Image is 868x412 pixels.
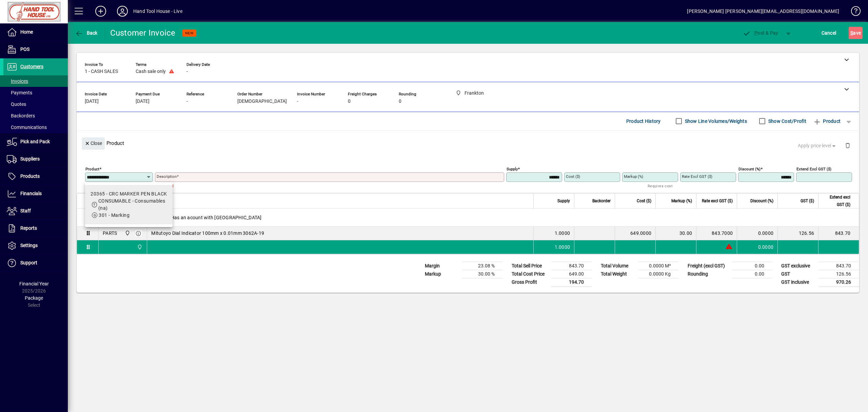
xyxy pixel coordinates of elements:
td: Freight (excl GST) [684,262,732,270]
span: Backorder [592,197,611,205]
td: 126.56 [777,227,818,240]
span: S [850,30,853,36]
span: [DATE] [85,99,99,104]
td: Total Sell Price [508,262,551,270]
span: Home [20,29,33,35]
span: Backorders [7,113,35,118]
td: Markup [421,270,462,278]
td: Rounding [684,270,732,278]
a: Quotes [3,98,68,110]
button: Close [82,137,105,150]
a: Settings [3,237,68,254]
a: Support [3,255,68,271]
button: Profile [112,5,133,17]
td: GST exclusive [778,262,818,270]
span: Frankton [135,243,143,251]
div: [PERSON_NAME] [PERSON_NAME][EMAIL_ADDRESS][DOMAIN_NAME] [687,6,839,17]
span: Back [75,30,98,36]
span: Product History [626,116,661,127]
mat-option: 20365 - CRC MARKER PEN BLACK [85,185,172,224]
span: Settings [20,243,38,248]
span: Suppliers [20,156,40,162]
td: 30.00 % [462,270,503,278]
a: Home [3,24,68,41]
td: Total Cost Price [508,270,551,278]
mat-label: Cost ($) [566,174,580,179]
a: Reports [3,220,68,237]
mat-label: Supply [507,166,518,171]
span: ave [850,27,861,38]
td: 30.00 [655,227,696,240]
mat-hint: Requires cost [648,182,673,190]
td: GST [778,270,818,278]
span: Supply [557,197,570,205]
button: Add [90,5,112,17]
span: Products [20,173,40,179]
span: Quotes [7,101,26,107]
a: Payments [3,87,68,98]
span: Extend excl GST ($) [823,193,850,208]
mat-label: Discount (%) [738,166,761,171]
span: Discount (%) [750,197,773,205]
td: 194.70 [551,278,592,286]
span: - [186,99,188,104]
span: Rate excl GST ($) [702,197,733,205]
span: Frankton [123,229,131,237]
td: 843.70 [551,262,592,270]
span: 1.0000 [555,244,570,250]
span: P [754,30,757,36]
button: Back [73,27,99,39]
a: Products [3,168,68,185]
div: PARTS [103,230,117,237]
app-page-header-button: Delete [840,142,856,148]
mat-label: Product [85,166,99,171]
mat-label: Description [157,174,177,179]
span: Markup (%) [671,197,692,205]
span: Reports [20,225,37,231]
span: Cash sale only [136,69,166,74]
span: Support [20,260,37,265]
span: 1.0000 [555,230,570,237]
td: 0.0000 Kg [638,270,679,278]
button: Post & Pay [739,27,782,39]
span: 0 [348,99,351,104]
span: Communications [7,125,47,130]
td: Gross Profit [508,278,551,286]
span: 301 - Marking [99,212,130,218]
span: Customers [20,64,43,69]
a: Communications [3,121,68,133]
a: Staff [3,203,68,220]
td: 970.26 [818,278,859,286]
td: 843.70 [818,262,859,270]
td: 649.0000 [615,227,655,240]
td: 0.00 [732,262,772,270]
div: Product [77,131,859,155]
td: Total Weight [597,270,638,278]
td: 0.0000 [737,227,777,240]
a: Financials [3,185,68,202]
mat-label: Rate excl GST ($) [682,174,712,179]
label: Show Line Volumes/Weights [684,118,747,125]
app-page-header-button: Close [80,140,106,146]
span: GST ($) [801,197,814,205]
span: Invoices [7,78,28,84]
span: 1 - CASH SALES [85,69,118,74]
span: Payments [7,90,32,95]
button: Apply price level [795,139,840,152]
span: [DEMOGRAPHIC_DATA] [237,99,287,104]
app-page-header-button: Back [68,27,105,39]
td: 126.56 [818,270,859,278]
td: Total Volume [597,262,638,270]
div: 843.7000 [701,230,733,237]
button: Save [849,27,863,39]
span: Apply price level [798,142,837,149]
mat-error: Required [157,182,499,189]
span: ost & Pay [743,30,778,36]
span: [DATE] [136,99,150,104]
td: GST inclusive [778,278,818,286]
div: Hand Tool House - Live [133,6,182,17]
a: Pick and Pack [3,133,68,150]
span: - [297,99,298,104]
td: 0.0000 M³ [638,262,679,270]
td: 0.00 [732,270,772,278]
